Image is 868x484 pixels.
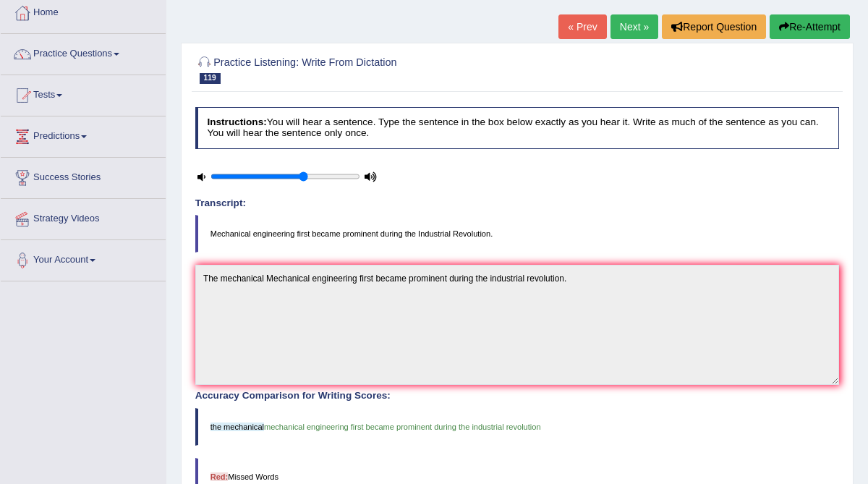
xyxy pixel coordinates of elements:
h2: Practice Listening: Write From Dictation [195,54,595,84]
b: Instructions: [207,116,266,127]
h4: Transcript: [195,198,840,209]
b: Red: [210,472,229,481]
span: mechanical engineering first became prominent during the industrial revolution [264,423,541,431]
a: Tests [1,75,166,111]
a: Success Stories [1,158,166,194]
a: Your Account [1,240,166,276]
a: Predictions [1,116,166,153]
button: Re-Attempt [770,14,850,39]
button: Report Question [662,14,766,39]
span: 119 [200,73,221,84]
h4: Accuracy Comparison for Writing Scores: [195,391,840,402]
a: « Prev [558,14,606,39]
a: Next » [610,14,658,39]
h4: You will hear a sentence. Type the sentence in the box below exactly as you hear it. Write as muc... [195,107,840,148]
a: Strategy Videos [1,199,166,235]
a: Practice Questions [1,34,166,70]
blockquote: Mechanical engineering first became prominent during the Industrial Revolution. [195,215,840,252]
span: the mechanical [210,423,264,431]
